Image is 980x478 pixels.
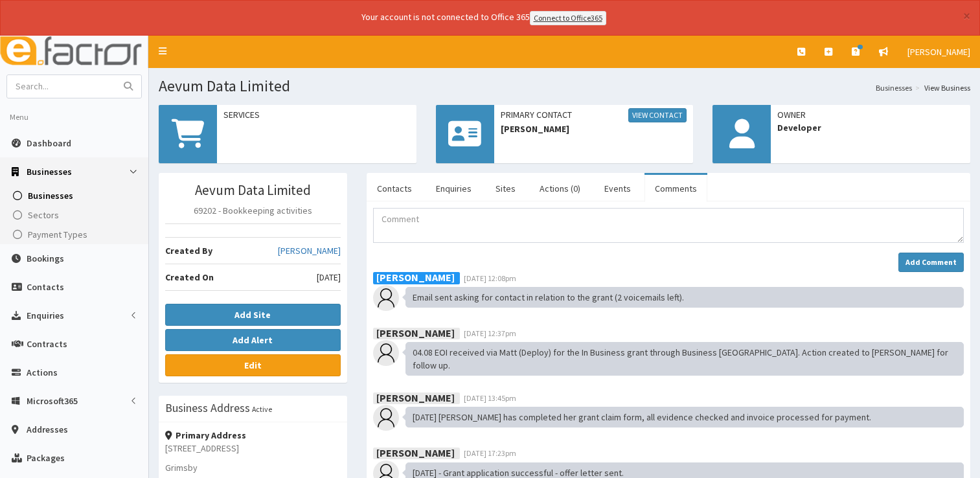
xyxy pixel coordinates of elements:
b: Add Alert [233,334,273,346]
span: Microsoft365 [27,395,78,407]
p: [STREET_ADDRESS] [165,442,341,455]
input: Search... [7,75,116,98]
a: [PERSON_NAME] [898,36,980,68]
a: Actions (0) [529,175,591,202]
span: Owner [777,108,964,121]
span: Enquiries [27,310,64,321]
a: Events [594,175,641,202]
b: Edit [244,359,262,371]
a: Edit [165,354,341,376]
span: [DATE] 13:45pm [464,393,516,403]
span: Services [223,108,410,121]
a: Enquiries [426,175,482,202]
button: Add Comment [898,253,964,272]
p: 69202 - Bookkeeping activities [165,204,341,217]
span: Addresses [27,424,68,435]
b: [PERSON_NAME] [376,446,455,459]
a: Businesses [3,186,148,205]
b: Add Site [234,309,271,321]
li: View Business [912,82,970,93]
b: [PERSON_NAME] [376,326,455,339]
span: Contracts [27,338,67,350]
span: [DATE] 12:37pm [464,328,516,338]
a: View Contact [628,108,687,122]
span: Businesses [28,190,73,201]
strong: Add Comment [906,257,957,267]
b: Created On [165,271,214,283]
span: [PERSON_NAME] [501,122,687,135]
span: [DATE] 17:23pm [464,448,516,458]
a: Payment Types [3,225,148,244]
h3: Aevum Data Limited [165,183,341,198]
div: [DATE] [PERSON_NAME] has completed her grant claim form, all evidence checked and invoice process... [405,407,964,427]
span: Payment Types [28,229,87,240]
span: Businesses [27,166,72,177]
b: [PERSON_NAME] [376,391,455,404]
span: Packages [27,452,65,464]
a: Sites [485,175,526,202]
span: [DATE] 12:08pm [464,273,516,283]
strong: Primary Address [165,429,246,441]
button: × [963,9,970,23]
a: Connect to Office365 [530,11,606,25]
span: [PERSON_NAME] [907,46,970,58]
a: Businesses [876,82,912,93]
a: [PERSON_NAME] [278,244,341,257]
span: Dashboard [27,137,71,149]
a: Comments [644,175,707,202]
h3: Business Address [165,402,250,414]
span: [DATE] [317,271,341,284]
span: Contacts [27,281,64,293]
div: Your account is not connected to Office 365 [105,10,863,25]
h1: Aevum Data Limited [159,78,970,95]
div: Email sent asking for contact in relation to the grant (2 voicemails left). [405,287,964,308]
p: Grimsby [165,461,341,474]
textarea: Comment [373,208,964,243]
a: Contacts [367,175,422,202]
span: Sectors [28,209,59,221]
a: Sectors [3,205,148,225]
b: Created By [165,245,212,256]
div: 04.08 EOI received via Matt (Deploy) for the In Business grant through Business [GEOGRAPHIC_DATA]... [405,342,964,376]
span: Developer [777,121,964,134]
span: Bookings [27,253,64,264]
span: Actions [27,367,58,378]
b: [PERSON_NAME] [376,271,455,284]
button: Add Alert [165,329,341,351]
span: Primary Contact [501,108,687,122]
small: Active [252,404,272,414]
